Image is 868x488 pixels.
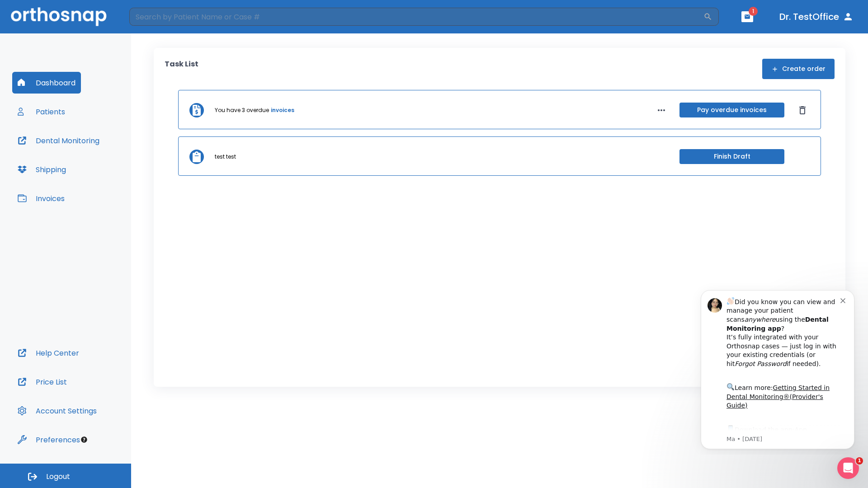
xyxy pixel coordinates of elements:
[11,7,107,26] img: Orthosnap
[39,153,153,161] p: Message from Ma, sent 5w ago
[12,342,85,364] button: Help Center
[679,103,784,117] button: Pay overdue invoices
[795,103,810,117] button: Dismiss
[215,106,269,114] p: You have 3 overdue
[749,7,758,16] span: 1
[12,159,71,180] button: Shipping
[12,72,81,94] button: Dashboard
[12,101,71,122] button: Patients
[837,457,859,479] iframe: Intercom live chat
[39,144,120,160] a: App Store
[12,371,72,393] button: Price List
[856,457,863,465] span: 1
[12,400,102,422] button: Account Settings
[271,106,294,114] a: invoices
[165,59,198,79] p: Task List
[153,14,160,21] button: Dismiss notification
[39,142,153,188] div: Download the app: | ​ Let us know if you need help getting started!
[776,9,857,25] button: Dr. TestOffice
[12,429,85,450] button: Preferences
[687,282,868,455] iframe: Intercom notifications message
[46,472,70,482] span: Logout
[679,149,784,164] button: Finish Draft
[129,8,703,26] input: Search by Patient Name or Case #
[762,59,835,79] button: Create order
[80,436,88,444] div: Tooltip anchor
[12,130,105,151] button: Dental Monitoring
[12,188,70,209] button: Invoices
[215,153,236,161] p: test test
